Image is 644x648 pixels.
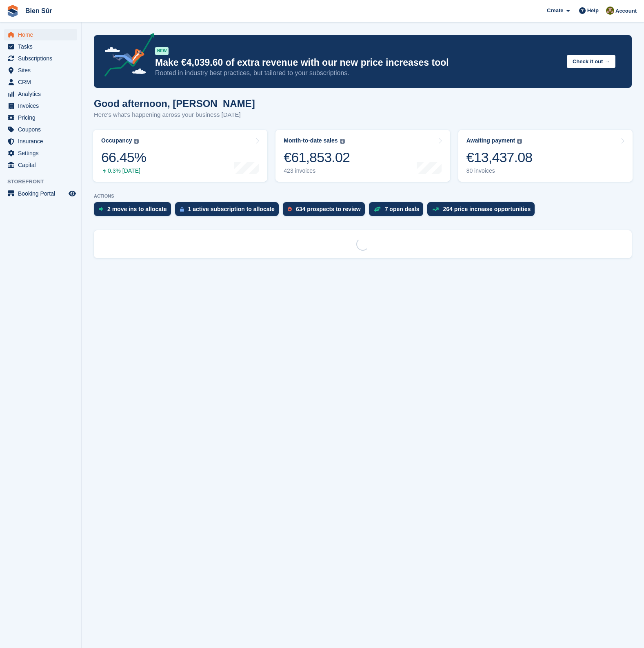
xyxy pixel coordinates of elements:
[466,137,515,144] div: Awaiting payment
[615,7,637,15] span: Account
[4,112,77,123] a: menu
[155,69,560,78] p: Rooted in industry best practices, but tailored to your subscriptions.
[98,33,155,80] img: price-adjustments-announcement-icon-8257ccfd72463d97f412b2fc003d46551f7dbcb40ab6d574587a9cd5c0d94...
[284,149,350,166] div: €61,853.02
[4,100,77,111] a: menu
[18,188,67,199] span: Booking Portal
[155,47,169,55] div: NEW
[284,167,350,174] div: 423 invoices
[547,7,563,15] span: Create
[107,206,167,212] div: 2 move ins to allocate
[466,149,533,166] div: €13,437.08
[587,7,599,15] span: Help
[385,206,420,212] div: 7 open deals
[94,110,255,120] p: Here's what's happening across your business [DATE]
[18,124,67,135] span: Coupons
[284,137,338,144] div: Month-to-date sales
[4,41,77,52] a: menu
[101,167,146,174] div: 0.3% [DATE]
[67,189,77,198] a: Preview store
[155,57,560,69] p: Make €4,039.60 of extra revenue with our new price increases tool
[18,88,67,100] span: Analytics
[134,139,139,144] img: icon-info-grey-7440780725fd019a000dd9b08b2336e03edf1995a4989e88bcd33f0948082b44.svg
[188,206,275,212] div: 1 active subscription to allocate
[94,98,255,109] h1: Good afternoon, [PERSON_NAME]
[7,5,19,17] img: stora-icon-8386f47178a22dfd0bd8f6a31ec36ba5ce8667c1dd55bd0f319d3a0aa187defe.svg
[175,202,283,220] a: 1 active subscription to allocate
[94,202,175,220] a: 2 move ins to allocate
[4,76,77,88] a: menu
[18,29,67,40] span: Home
[340,139,345,144] img: icon-info-grey-7440780725fd019a000dd9b08b2336e03edf1995a4989e88bcd33f0948082b44.svg
[99,207,103,212] img: move_ins_to_allocate_icon-fdf77a2bb77ea45bf5b3d319d69a93e2d87916cf1d5bf7949dd705db3b84f3ca.svg
[4,124,77,135] a: menu
[4,147,77,159] a: menu
[4,88,77,100] a: menu
[4,29,77,40] a: menu
[18,136,67,147] span: Insurance
[567,55,615,68] button: Check it out →
[4,53,77,64] a: menu
[275,130,450,182] a: Month-to-date sales €61,853.02 423 invoices
[427,202,539,220] a: 264 price increase opportunities
[22,4,56,18] a: Bien Sûr
[458,130,633,182] a: Awaiting payment €13,437.08 80 invoices
[369,202,428,220] a: 7 open deals
[4,188,77,199] a: menu
[443,206,531,212] div: 264 price increase opportunities
[7,178,81,186] span: Storefront
[18,65,67,76] span: Sites
[18,76,67,88] span: CRM
[18,53,67,64] span: Subscriptions
[180,207,184,212] img: active_subscription_to_allocate_icon-d502201f5373d7db506a760aba3b589e785aa758c864c3986d89f69b8ff3...
[4,65,77,76] a: menu
[94,194,632,199] p: ACTIONS
[93,130,267,182] a: Occupancy 66.45% 0.3% [DATE]
[283,202,369,220] a: 634 prospects to review
[101,137,132,144] div: Occupancy
[18,112,67,123] span: Pricing
[374,206,381,212] img: deal-1b604bf984904fb50ccaf53a9ad4b4a5d6e5aea283cecdc64d6e3604feb123c2.svg
[432,207,439,211] img: price_increase_opportunities-93ffe204e8149a01c8c9dc8f82e8f89637d9d84a8eef4429ea346261dce0b2c0.svg
[296,206,361,212] div: 634 prospects to review
[18,100,67,111] span: Invoices
[4,136,77,147] a: menu
[18,41,67,52] span: Tasks
[18,159,67,171] span: Capital
[606,7,614,15] img: Matthieu Burnand
[288,207,292,212] img: prospect-51fa495bee0391a8d652442698ab0144808aea92771e9ea1ae160a38d050c398.svg
[101,149,146,166] div: 66.45%
[517,139,522,144] img: icon-info-grey-7440780725fd019a000dd9b08b2336e03edf1995a4989e88bcd33f0948082b44.svg
[4,159,77,171] a: menu
[18,147,67,159] span: Settings
[466,167,533,174] div: 80 invoices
